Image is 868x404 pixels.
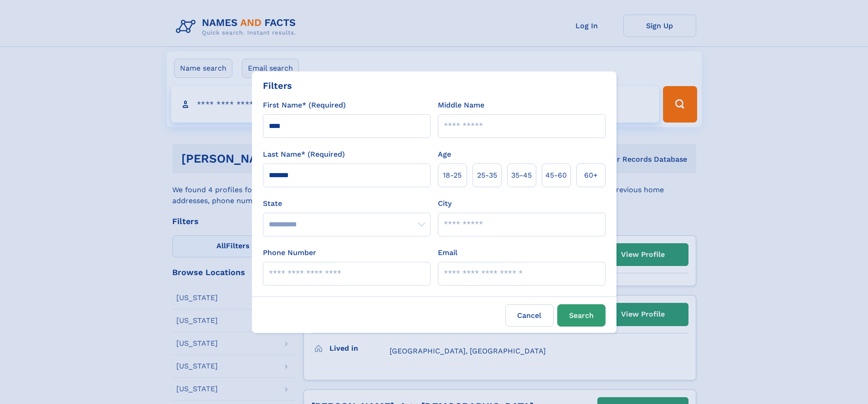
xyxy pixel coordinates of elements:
[511,170,532,181] span: 35‑45
[263,198,431,209] label: State
[438,198,452,209] label: City
[263,247,316,258] label: Phone Number
[505,304,554,327] label: Cancel
[263,149,345,160] label: Last Name* (Required)
[263,79,292,92] div: Filters
[443,170,462,181] span: 18‑25
[584,170,598,181] span: 60+
[263,100,346,111] label: First Name* (Required)
[438,100,484,111] label: Middle Name
[477,170,497,181] span: 25‑35
[438,247,457,258] label: Email
[438,149,451,160] label: Age
[557,304,606,327] button: Search
[545,170,567,181] span: 45‑60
